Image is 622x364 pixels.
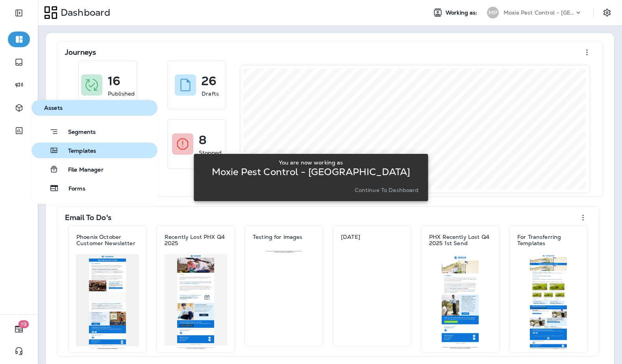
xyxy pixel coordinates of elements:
[65,214,111,222] p: Email To Do's
[31,161,157,177] button: File Manager
[65,48,96,56] p: Journeys
[429,254,492,349] img: ee668e65-e0b1-46c0-b62c-5eea8ac2f760.jpg
[31,100,157,116] button: Assets
[59,166,104,174] span: File Manager
[355,187,419,193] p: Continue to Dashboard
[446,9,479,16] span: Working as:
[31,142,157,158] button: Templates
[76,234,139,246] p: Phoenix October Customer Newsletter
[31,180,157,196] button: Forms
[504,9,574,16] p: Moxie Pest Control - [GEOGRAPHIC_DATA]
[59,129,96,137] span: Segments
[212,169,410,175] p: Moxie Pest Control - [GEOGRAPHIC_DATA]
[517,234,579,246] p: For Transferring Templates
[31,124,157,139] button: Segments
[517,254,580,349] img: d4a54c0c-4430-43d9-8dfb-3414adc79b97.jpg
[279,159,343,166] p: You are now working as
[57,7,110,18] p: Dashboard
[108,90,135,98] p: Published
[8,5,30,21] button: Expand Sidebar
[429,234,491,246] p: PHX Recently Lost Q4 2025 1st Send
[600,6,614,20] button: Settings
[19,320,29,328] span: 19
[487,7,499,18] div: MP
[108,77,120,85] p: 16
[35,105,154,111] span: Assets
[164,254,227,349] img: 7e7e2004-ed13-45e4-8f1f-5bb567bedf6f.jpg
[76,254,139,349] img: dbfc9b15-8e5b-441a-a1ff-c6e73fe90ebb.jpg
[165,234,227,246] p: Recently Lost PHX Q4 2025
[59,185,85,193] span: Forms
[59,148,96,155] span: Templates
